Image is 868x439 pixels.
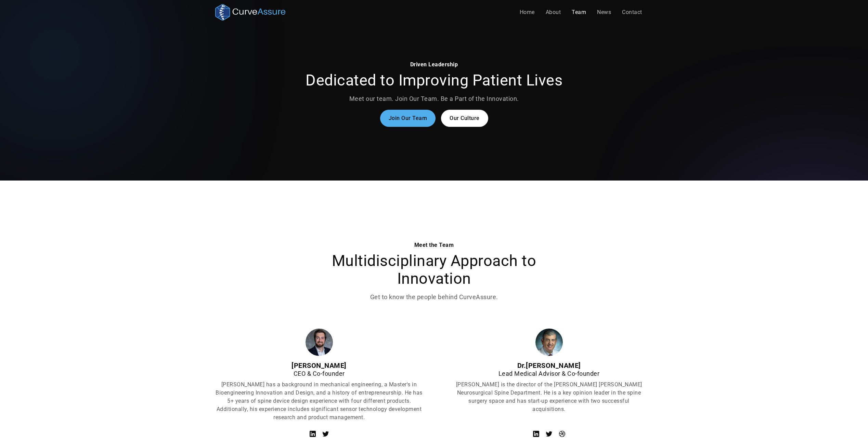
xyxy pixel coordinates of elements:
[215,361,423,370] div: [PERSON_NAME]
[441,110,488,127] a: Our Culture
[617,5,648,19] a: Contact
[380,110,436,127] a: Join Our Team
[540,5,567,19] a: About
[526,361,581,370] strong: [PERSON_NAME]
[453,381,645,413] p: [PERSON_NAME] is the director of the [PERSON_NAME] [PERSON_NAME] Neurosurgical Spine Department. ...
[215,381,423,422] p: [PERSON_NAME] has a background in mechanical engineering, a Master's in Bioengineering Innovation...
[453,361,645,370] div: Dr.
[592,5,617,19] a: News
[303,95,566,103] p: Meet our team. Join Our Team. Be a Part of the Innovation.
[566,5,592,19] a: Team
[514,5,540,19] a: Home
[303,293,566,301] p: Get to know the people behind CurveAssure.
[215,4,286,21] a: home
[303,61,566,69] div: Driven Leadership
[303,252,566,288] h2: Multidisciplinary Approach to Innovation
[303,71,566,89] h2: Dedicated to Improving Patient Lives
[215,370,423,378] div: CEO & Co-founder
[453,370,645,378] div: Lead Medical Advisor & Co-founder
[303,241,566,249] div: Meet the Team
